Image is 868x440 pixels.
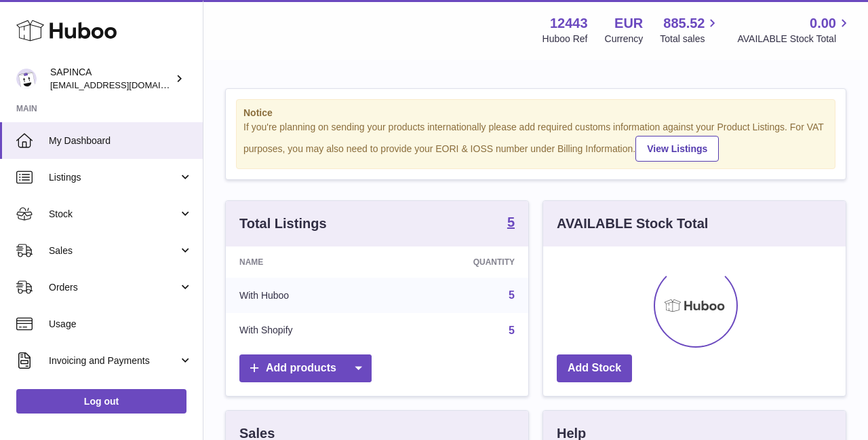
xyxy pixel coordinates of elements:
[507,215,515,232] a: 5
[389,246,528,278] th: Quantity
[542,33,588,45] div: Huboo Ref
[663,14,705,33] span: 885.52
[50,79,199,90] span: [EMAIL_ADDRESS][DOMAIN_NAME]
[550,14,588,33] strong: 12443
[16,389,186,414] a: Log out
[239,215,327,233] h3: Total Listings
[50,66,172,92] div: SAPINCA
[49,208,178,221] span: Stock
[660,33,720,45] span: Total sales
[16,69,37,89] img: info@sapinca.com
[509,325,515,336] a: 5
[737,33,852,45] span: AVAILABLE Stock Total
[243,107,828,120] strong: Notice
[49,171,178,184] span: Listings
[49,318,193,331] span: Usage
[243,121,828,162] div: If you're planning on sending your products internationally please add required customs informati...
[557,215,708,233] h3: AVAILABLE Stock Total
[557,354,632,382] a: Add Stock
[509,289,515,301] a: 5
[635,136,719,162] a: View Listings
[614,14,643,33] strong: EUR
[226,313,389,348] td: With Shopify
[810,14,836,33] span: 0.00
[239,354,372,382] a: Add products
[49,281,178,294] span: Orders
[226,278,389,313] td: With Huboo
[507,215,515,229] strong: 5
[737,14,852,45] a: 0.00 AVAILABLE Stock Total
[49,134,193,147] span: My Dashboard
[660,14,720,45] a: 885.52 Total sales
[226,246,389,278] th: Name
[49,244,178,257] span: Sales
[49,354,178,367] span: Invoicing and Payments
[605,33,644,45] div: Currency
